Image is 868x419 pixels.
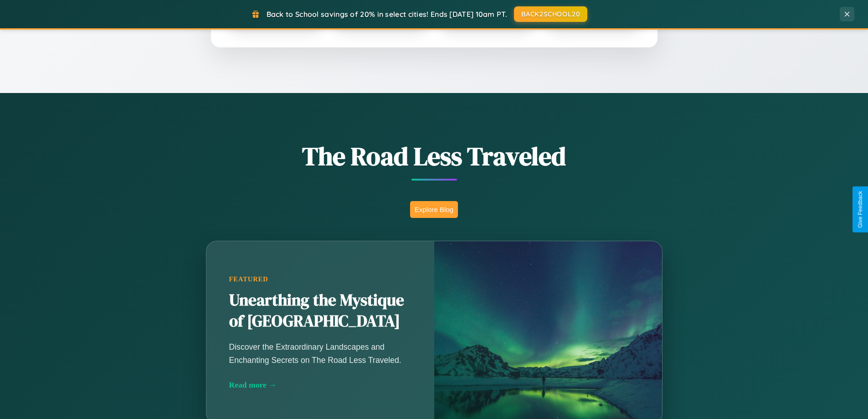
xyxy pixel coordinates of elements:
[410,201,458,218] button: Explore Blog
[229,341,411,366] p: Discover the Extraordinary Landscapes and Enchanting Secrets on The Road Less Traveled.
[229,290,411,332] h2: Unearthing the Mystique of [GEOGRAPHIC_DATA]
[857,191,863,228] div: Give Feedback
[514,6,587,22] button: BACK2SCHOOL20
[229,275,411,283] div: Featured
[161,139,708,174] h1: The Road Less Traveled
[267,10,507,19] span: Back to School savings of 20% in select cities! Ends [DATE] 10am PT.
[229,380,411,390] div: Read more →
